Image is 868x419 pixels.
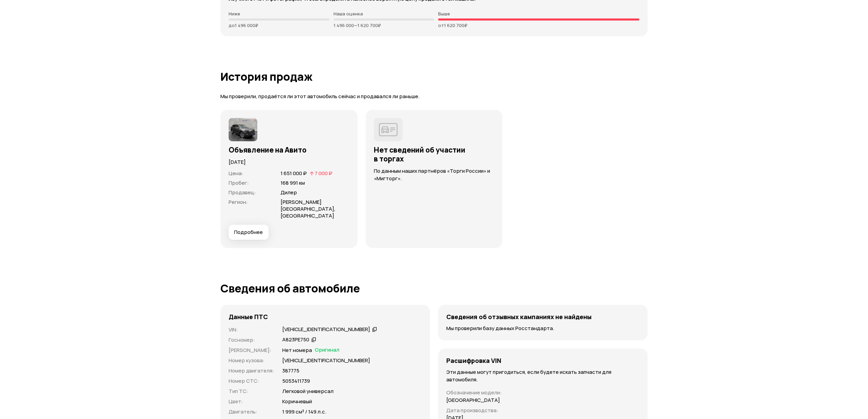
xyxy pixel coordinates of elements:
span: 1 651 000 ₽ [281,170,307,177]
span: Продавец : [229,189,256,196]
h3: Объявление на Авито [229,145,349,154]
span: Оригинал [315,346,339,354]
span: Регион : [229,198,248,206]
p: Номер двигателя : [229,367,274,375]
p: до 1 496 000 ₽ [229,23,329,28]
button: Подробнее [229,225,269,240]
span: [PERSON_NAME][GEOGRAPHIC_DATA], [GEOGRAPHIC_DATA] [281,198,336,219]
h1: История продаж [220,70,648,83]
p: 1 999 см³ / 149 л.с. [282,408,326,416]
div: [VEHICLE_IDENTIFICATION_NUMBER] [282,326,370,333]
h1: Сведения об автомобиле [220,282,648,294]
p: [DATE] [229,158,349,166]
span: Пробег : [229,179,249,186]
p: Эти данные могут пригодиться, если будете искать запчасти для автомобиля. [446,368,639,383]
span: Дилер [281,189,297,196]
p: Наша оценка [334,11,434,16]
h4: Сведения об отзывных кампаниях не найдены [446,313,592,320]
p: Цвет : [229,398,274,405]
p: [GEOGRAPHIC_DATA] [446,396,500,404]
p: Номер СТС : [229,377,274,385]
h4: Расшифровка VIN [446,357,501,364]
p: 387775 [282,367,299,375]
p: Номер кузова : [229,357,274,364]
p: Нет номера [282,346,312,354]
p: VIN : [229,326,274,333]
span: 168 991 км [281,179,305,186]
h4: Данные ПТС [229,313,268,320]
p: Коричневый [282,398,312,405]
p: Мы проверили базу данных Росстандарта. [446,325,639,332]
p: 5053411739 [282,377,310,385]
p: Мы проверили, продаётся ли этот автомобиль сейчас и продавался ли раньше. [220,93,648,100]
p: [VEHICLE_IDENTIFICATION_NUMBER] [282,357,370,364]
span: 7 000 ₽ [315,170,333,177]
p: Двигатель : [229,408,274,416]
span: Цена : [229,170,243,177]
p: Дата производства : [446,407,502,414]
p: По данным наших партнёров «Торги России» и «Мигторг». [374,167,494,182]
p: Ниже [229,11,329,16]
span: Подробнее [234,229,263,236]
p: Госномер : [229,336,274,344]
p: Тип ТС : [229,388,274,395]
p: от 1 620 700 ₽ [438,23,639,28]
p: [PERSON_NAME] : [229,346,274,354]
p: 1 496 000 — 1 620 700 ₽ [334,23,434,28]
p: Легковой универсал [282,388,334,395]
p: Обозначение модели : [446,389,502,396]
div: А823РЕ750 [282,336,309,343]
h3: Нет сведений об участии в торгах [374,145,494,163]
p: Выше [438,11,639,16]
